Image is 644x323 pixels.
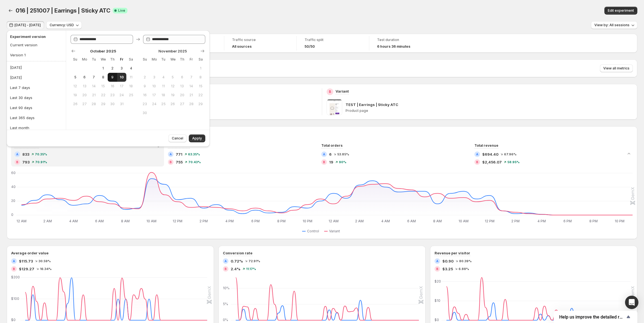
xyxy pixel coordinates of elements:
[117,91,126,100] button: Friday October 24 2025
[143,111,147,115] span: 30
[168,73,177,82] button: Wednesday November 5 2025
[89,100,98,109] button: Tuesday October 28 2025
[377,44,410,49] span: 6 hours 36 minutes
[246,267,256,271] span: 11.17%
[339,160,346,164] span: 90%
[69,219,78,223] text: 4 AM
[101,57,105,62] span: We
[303,219,312,223] text: 10 PM
[231,266,240,272] span: 2.4%
[196,73,205,82] button: Saturday November 8 2025
[170,84,175,88] span: 12
[435,250,470,256] h3: Revenue per visitor
[189,102,194,106] span: 28
[129,93,133,97] span: 25
[108,55,117,64] th: Thursday
[82,102,87,106] span: 27
[559,314,625,320] span: Help us improve the detailed report for A/B campaigns
[146,219,156,223] text: 10 AM
[180,57,184,62] span: Th
[69,47,77,55] button: Show previous month, September 2025
[91,102,96,106] span: 28
[170,93,175,97] span: 19
[168,134,187,142] button: Cancel
[149,55,159,64] th: Monday
[625,296,638,309] div: Open Intercom Messenger
[140,109,149,117] button: Sunday November 30 2025
[152,93,156,97] span: 17
[225,259,227,263] h2: A
[196,64,205,73] button: Saturday November 1 2025
[71,73,80,82] button: Sunday October 5 2025
[223,302,228,306] text: 5%
[188,160,201,164] span: 70.43%
[170,75,175,79] span: 5
[108,82,117,91] button: Thursday October 16 2025
[603,66,629,71] span: View all metrics
[433,219,442,223] text: 8 AM
[13,267,15,271] h2: B
[436,259,438,263] h2: A
[143,84,147,88] span: 9
[196,55,205,64] th: Saturday
[71,55,80,64] th: Sunday
[327,100,342,115] img: TEST | Earrings | Sticky ATC
[198,84,203,88] span: 15
[117,64,126,73] button: Friday October 3 2025
[80,91,89,100] button: Monday October 20 2025
[110,93,115,97] span: 23
[305,38,361,42] span: Traffic split
[305,37,361,49] a: Traffic split50/50
[8,50,62,59] button: Version 1
[170,57,175,62] span: We
[329,151,332,157] span: 6
[11,250,49,256] h3: Average order value
[168,91,177,100] button: Wednesday November 19 2025
[482,159,502,165] span: $2,456.07
[80,73,89,82] button: Monday October 6 2025
[16,153,18,156] h2: A
[180,84,184,88] span: 13
[377,37,434,49] a: Test duration6 hours 36 minutes
[35,160,47,164] span: 70.91%
[101,75,105,79] span: 8
[35,153,47,156] span: 70.35%
[129,84,133,88] span: 18
[346,109,633,113] p: Product page
[117,100,126,109] button: Friday October 31 2025
[98,64,108,73] button: Wednesday October 1 2025
[19,258,33,264] span: $115.73
[161,102,166,106] span: 25
[161,84,166,88] span: 11
[8,123,64,132] button: Last month
[231,258,243,264] span: 0.72%
[117,73,126,82] button: End of range Today Friday October 10 2025
[91,84,96,88] span: 14
[149,73,159,82] button: Monday November 3 2025
[329,90,331,94] h2: B
[159,91,168,100] button: Tuesday November 18 2025
[435,279,441,283] text: $20
[177,91,187,100] button: Thursday November 20 2025
[249,259,260,263] span: 72.91%
[159,82,168,91] button: Tuesday November 11 2025
[82,75,87,79] span: 6
[140,82,149,91] button: Sunday November 9 2025
[101,102,105,106] span: 29
[126,64,136,73] button: Saturday October 4 2025
[198,75,203,79] span: 8
[180,93,184,97] span: 20
[10,125,29,131] div: Last month
[8,73,64,82] button: [DATE]
[82,57,87,62] span: Mo
[192,136,202,141] span: Apply
[119,66,124,71] span: 3
[140,73,149,82] button: Sunday November 2 2025
[152,102,156,106] span: 24
[198,102,203,106] span: 29
[110,84,115,88] span: 16
[223,286,230,290] text: 10%
[11,171,16,175] text: 60
[225,219,234,223] text: 4 PM
[126,55,136,64] th: Saturday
